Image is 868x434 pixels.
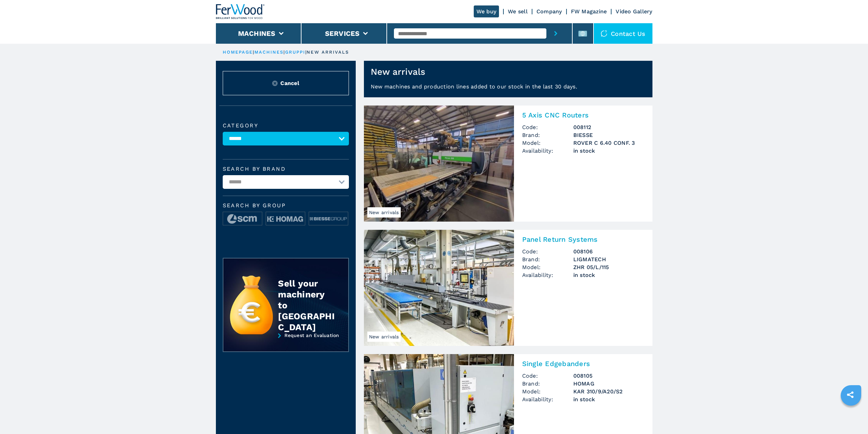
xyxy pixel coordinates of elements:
[601,30,607,37] img: Contact us
[367,207,401,218] span: New arrivals
[364,230,514,346] img: Panel Return Systems LIGMATECH ZHR 05/L/115
[272,81,278,86] img: Reset
[285,50,306,55] a: gruppi
[573,263,644,271] h3: ZHR 05/L/115
[266,212,305,226] img: image
[573,248,644,255] h3: 008106
[283,50,285,55] span: |
[223,203,349,208] span: Search by group
[254,50,284,55] a: machines
[364,83,652,97] p: New machines and production lines added to our stock in the last 30 days.
[216,4,265,19] img: Ferwood
[571,8,607,15] a: FW Magazine
[522,139,573,147] span: Model:
[508,8,528,15] a: We sell
[223,123,349,128] label: Category
[223,50,253,55] a: HOMEPAGE
[522,131,573,139] span: Brand:
[325,29,360,38] button: Services
[573,380,644,388] h3: HOMAG
[253,50,254,55] span: |
[223,212,262,226] img: image
[546,23,565,44] button: submit-button
[573,147,644,155] span: in stock
[522,248,573,255] span: Code:
[573,255,644,263] h3: LIGMATECH
[371,66,426,77] h1: New arrivals
[522,235,644,243] h2: Panel Return Systems
[522,111,644,119] h2: 5 Axis CNC Routers
[522,395,573,403] span: Availability:
[223,333,349,357] a: Request an Evaluation
[522,271,573,279] span: Availability:
[573,388,644,395] h3: KAR 310/9/A20/S2
[280,79,299,87] span: Cancel
[573,372,644,380] h3: 008105
[842,386,859,403] a: sharethis
[573,271,644,279] span: in stock
[594,23,652,44] div: Contact us
[536,8,562,15] a: Company
[573,123,644,131] h3: 008112
[522,388,573,395] span: Model:
[367,332,401,342] span: New arrivals
[309,212,348,226] img: image
[573,139,644,147] h3: ROVER C 6.40 CONF. 3
[522,380,573,388] span: Brand:
[522,360,644,368] h2: Single Edgebanders
[364,106,652,222] a: 5 Axis CNC Routers BIESSE ROVER C 6.40 CONF. 3New arrivals5 Axis CNC RoutersCode:008112Brand:BIES...
[522,123,573,131] span: Code:
[238,29,276,38] button: Machines
[522,147,573,155] span: Availability:
[573,131,644,139] h3: BIESSE
[364,230,652,346] a: Panel Return Systems LIGMATECH ZHR 05/L/115New arrivalsPanel Return SystemsCode:008106Brand:LIGMA...
[616,8,652,15] a: Video Gallery
[278,278,335,333] div: Sell your machinery to [GEOGRAPHIC_DATA]
[364,106,514,222] img: 5 Axis CNC Routers BIESSE ROVER C 6.40 CONF. 3
[223,71,349,95] button: ResetCancel
[522,263,573,271] span: Model:
[522,255,573,263] span: Brand:
[522,372,573,380] span: Code:
[573,395,644,403] span: in stock
[305,50,307,55] span: |
[307,49,349,55] p: new arrivals
[223,166,349,172] label: Search by brand
[474,5,499,17] a: We buy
